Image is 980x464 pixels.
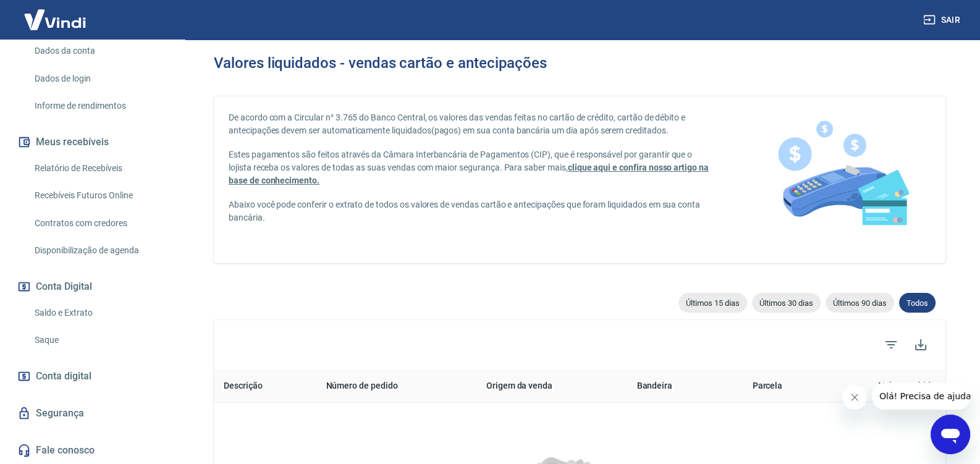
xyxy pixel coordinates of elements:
span: Conta digital [36,368,91,385]
a: Recebíveis Futuros Online [30,183,170,208]
button: Sair [921,9,965,32]
th: Parcela [724,369,811,403]
a: Dados de login [30,66,170,91]
p: Abaixo você pode conferir o extrato de todos os valores de vendas cartão e antecipações que foram... [229,198,712,224]
img: Vindi [15,1,95,38]
a: Segurança [15,400,170,427]
span: Últimos 30 dias [752,298,821,308]
a: clique aqui e confira nosso artigo na base de conhecimento. [229,162,709,185]
iframe: Mensagem da empresa [872,382,970,410]
p: De acordo com a Circular n° 3.765 do Banco Central, os valores das vendas feitas no cartão de cré... [229,111,712,137]
span: Olá! Precisa de ajuda? [7,9,104,19]
div: Últimos 90 dias [826,293,894,313]
p: Estes pagamentos são feitos através da Câmara Interbancária de Pagamentos (CIP), que é responsáve... [229,148,712,187]
th: Número de pedido [316,369,476,403]
th: Valor recebido [811,369,945,403]
a: Disponibilização de agenda [30,238,170,263]
iframe: Botão para abrir a janela de mensagens [931,415,970,454]
a: Relatório de Recebíveis [30,156,170,181]
a: Dados da conta [30,38,170,64]
a: Saldo e Extrato [30,300,170,326]
div: Últimos 30 dias [752,293,821,313]
a: Fale conosco [15,437,170,464]
span: Filtros [876,330,906,360]
a: Conta digital [15,363,170,390]
iframe: Fechar mensagem [842,385,867,410]
span: Últimos 90 dias [826,298,894,308]
span: Todos [899,298,936,308]
button: Conta Digital [15,273,170,300]
button: Baixar listagem [906,330,936,360]
a: Informe de rendimentos [30,93,170,119]
th: Descrição [214,369,316,403]
h3: Valores liquidados - vendas cartão e antecipações [214,54,547,72]
img: card-liquidations.916113cab14af1f97834.png [759,96,926,263]
a: Saque [30,327,170,353]
div: Todos [899,293,936,313]
a: Contratos com credores [30,211,170,236]
button: Meus recebíveis [15,129,170,156]
th: Bandeira [627,369,724,403]
span: Últimos 15 dias [678,298,747,308]
div: Últimos 15 dias [678,293,747,313]
th: Origem da venda [476,369,627,403]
